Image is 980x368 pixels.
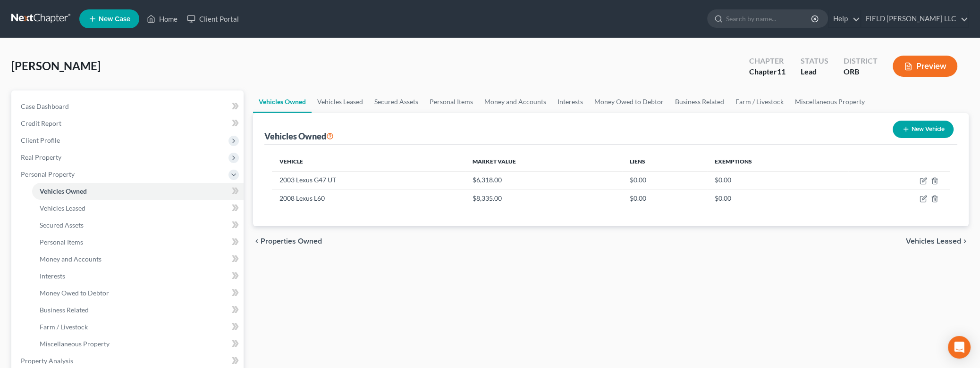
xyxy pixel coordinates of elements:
span: Miscellaneous Property [40,340,110,348]
td: $0.00 [707,171,848,189]
span: Interests [40,272,65,280]
a: Money Owed to Debtor [32,285,244,302]
span: Case Dashboard [21,102,69,110]
span: Money Owed to Debtor [40,289,109,297]
span: Credit Report [21,119,61,127]
span: [PERSON_NAME] [11,59,101,73]
td: $0.00 [707,189,848,207]
a: Farm / Livestock [730,90,789,113]
div: Chapter [749,56,786,66]
input: Search by name... [726,10,812,27]
a: Business Related [669,90,730,113]
a: Vehicles Leased [312,90,369,113]
span: Property Analysis [21,357,73,365]
button: Preview [893,56,957,77]
span: Properties Owned [261,237,322,245]
div: ORB [844,66,878,77]
button: New Vehicle [893,121,954,138]
a: Farm / Livestock [32,319,244,335]
a: Vehicles Owned [32,183,244,200]
a: Credit Report [13,115,244,132]
span: Personal Property [21,170,75,178]
span: New Case [99,16,130,23]
a: Vehicles Leased [32,200,244,217]
div: Open Intercom Messenger [948,336,971,359]
a: Case Dashboard [13,98,244,115]
td: $0.00 [622,189,707,207]
th: Liens [622,152,707,171]
a: Miscellaneous Property [32,335,244,352]
div: District [844,56,878,66]
button: chevron_left Properties Owned [253,237,322,245]
td: 2003 Lexus G47 UT [272,171,465,189]
span: 11 [777,67,786,76]
a: Interests [552,90,589,113]
a: Home [142,10,182,27]
a: Business Related [32,302,244,319]
th: Vehicle [272,152,465,171]
span: Money and Accounts [40,255,101,263]
td: 2008 Lexus L60 [272,189,465,207]
div: Lead [801,66,828,77]
td: $0.00 [622,171,707,189]
a: Help [828,10,860,27]
a: Money Owed to Debtor [589,90,669,113]
th: Market Value [465,152,622,171]
td: $8,335.00 [465,189,622,207]
a: Interests [32,268,244,285]
div: Chapter [749,66,786,77]
span: Vehicles Leased [906,237,961,245]
a: Vehicles Owned [253,90,312,113]
a: Client Portal [182,10,244,27]
span: Secured Assets [40,221,84,229]
span: Vehicles Leased [40,204,85,212]
a: Secured Assets [369,90,424,113]
a: Personal Items [424,90,479,113]
span: Farm / Livestock [40,323,88,331]
span: Client Profile [21,136,60,144]
a: FIELD [PERSON_NAME] LLC [861,10,968,27]
span: Business Related [40,306,89,314]
span: Real Property [21,153,61,161]
td: $6,318.00 [465,171,622,189]
span: Personal Items [40,238,83,246]
a: Money and Accounts [479,90,552,113]
div: Status [801,56,828,66]
i: chevron_left [253,237,261,245]
a: Personal Items [32,234,244,251]
a: Miscellaneous Property [789,90,870,113]
a: Secured Assets [32,217,244,234]
button: Vehicles Leased chevron_right [906,237,969,245]
div: Vehicles Owned [264,131,334,142]
span: Vehicles Owned [40,187,87,195]
i: chevron_right [961,237,969,245]
th: Exemptions [707,152,848,171]
a: Money and Accounts [32,251,244,268]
